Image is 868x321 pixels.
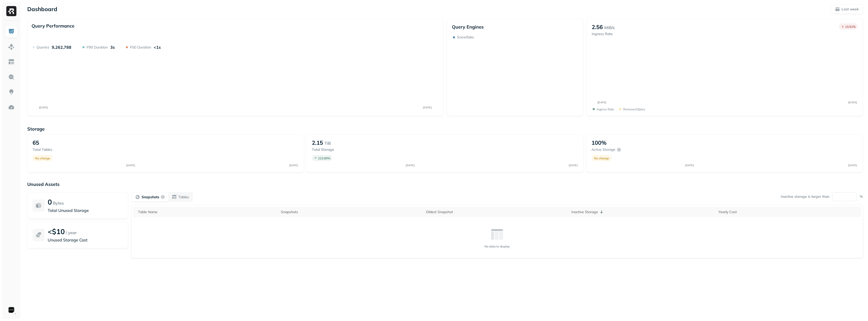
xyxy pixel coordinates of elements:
p: 223.89 % [318,156,330,160]
p: 0 [48,197,52,206]
p: 100% [591,139,607,146]
tspan: [DATE] [569,164,578,167]
p: Storage [27,126,863,132]
img: Ryft [6,6,16,16]
p: 9,262,788 [52,45,71,50]
p: MiB/s [604,24,615,31]
p: 2.15 [312,139,323,146]
div: Table Name [138,210,276,214]
tspan: [DATE] [289,164,298,167]
div: Oldest Snapshot [426,210,566,214]
img: Dashboard [8,28,15,35]
p: Removed bytes [623,107,645,111]
tspan: [DATE] [39,106,48,109]
p: Query Performance [32,23,74,29]
p: / year [66,230,77,236]
tspan: [DATE] [406,164,415,167]
p: <1s [154,45,161,50]
img: Sonos [8,306,15,313]
p: P50 Duration [130,45,151,50]
p: Tables [178,195,189,200]
p: % [860,194,863,199]
img: Optimization [8,104,15,111]
tspan: [DATE] [685,164,694,167]
p: Unused Assets [27,181,863,187]
p: Snapshots [142,195,159,200]
p: <$10 [48,227,65,236]
p: Inactive storage is larger than [781,194,829,199]
p: P90 Duration [87,45,108,50]
p: Total storage [312,147,405,152]
div: Yearly Cost [718,210,859,214]
p: No change [594,156,609,160]
p: 3s [110,45,115,50]
tspan: [DATE] [848,101,857,104]
p: Last week [842,7,859,12]
p: Ingress Rate [597,107,614,111]
button: Last week [831,5,863,14]
p: Query Engines [452,24,578,30]
img: Assets [8,43,15,50]
p: 2.56 [592,23,603,31]
img: Insights [8,89,15,95]
tspan: [DATE] [848,164,857,167]
tspan: [DATE] [126,164,135,167]
p: No change [35,156,50,160]
p: 65 [33,139,39,146]
p: No data to display [484,244,510,248]
p: Bytes [53,200,64,206]
div: Snapshots [281,210,421,214]
p: 13.51 % [845,25,856,29]
p: Unused Storage Cost [48,237,123,243]
img: Query Explorer [8,74,15,80]
p: Ingress Rate [592,32,615,36]
p: Total Unused Storage [48,207,123,213]
p: Dashboard [27,6,57,13]
tspan: [DATE] [423,106,432,109]
p: Snowflake [457,35,474,40]
p: Active storage [591,147,615,152]
img: Asset Explorer [8,59,15,65]
p: Queries [37,45,49,50]
tspan: [DATE] [598,101,606,104]
p: TiB [324,140,331,146]
p: Total tables [33,147,126,152]
p: Inactive Storage [571,210,598,214]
